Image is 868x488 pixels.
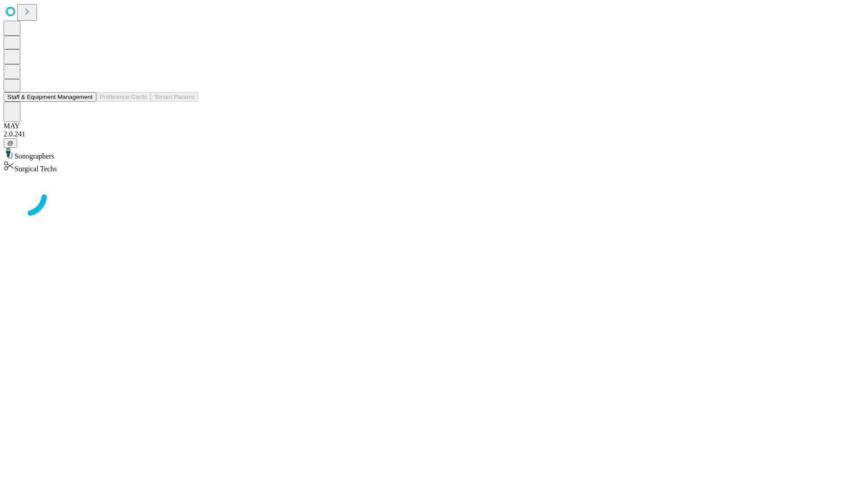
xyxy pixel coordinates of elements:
[96,92,151,102] button: Preference Cards
[4,92,96,102] button: Staff & Equipment Management
[4,160,864,173] div: Surgical Techs
[4,148,864,160] div: Sonographers
[4,138,17,148] button: @
[151,92,198,102] button: Tenant Params
[4,130,864,138] div: 2.0.241
[4,122,864,130] div: MAY
[7,140,14,146] span: @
